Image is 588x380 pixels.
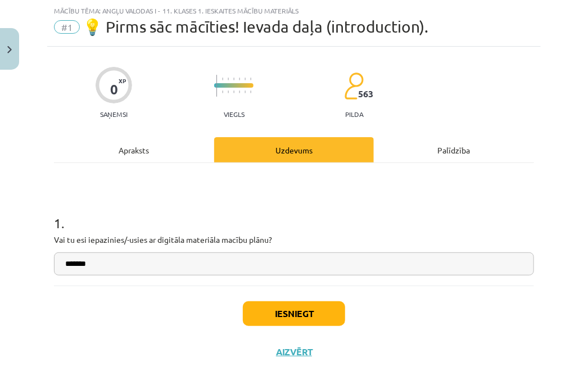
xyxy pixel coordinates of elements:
[358,89,373,99] span: 563
[233,78,234,80] img: icon-short-line-57e1e144782c952c97e751825c79c345078a6d821885a25fce030b3d8c18986b.svg
[245,78,246,80] img: icon-short-line-57e1e144782c952c97e751825c79c345078a6d821885a25fce030b3d8c18986b.svg
[54,234,534,246] p: Vai tu esi iepazinies/-usies ar digitāla materiāla macību plānu?
[233,91,234,93] img: icon-short-line-57e1e144782c952c97e751825c79c345078a6d821885a25fce030b3d8c18986b.svg
[7,46,12,53] img: icon-close-lesson-0947bae3869378f0d4975bcd49f059093ad1ed9edebbc8119c70593378902aed.svg
[250,91,251,93] img: icon-short-line-57e1e144782c952c97e751825c79c345078a6d821885a25fce030b3d8c18986b.svg
[250,78,251,80] img: icon-short-line-57e1e144782c952c97e751825c79c345078a6d821885a25fce030b3d8c18986b.svg
[54,137,214,162] div: Apraksts
[224,110,245,118] p: Viegls
[222,91,223,93] img: icon-short-line-57e1e144782c952c97e751825c79c345078a6d821885a25fce030b3d8c18986b.svg
[239,91,240,93] img: icon-short-line-57e1e144782c952c97e751825c79c345078a6d821885a25fce030b3d8c18986b.svg
[344,72,364,100] img: students-c634bb4e5e11cddfef0936a35e636f08e4e9abd3cc4e673bd6f9a4125e45ecb1.svg
[214,137,374,162] div: Uzdevums
[96,110,132,118] p: Saņemsi
[216,75,218,97] img: icon-long-line-d9ea69661e0d244f92f715978eff75569469978d946b2353a9bb055b3ed8787d.svg
[119,78,126,84] span: XP
[374,137,534,162] div: Palīdzība
[345,110,363,118] p: pilda
[245,91,246,93] img: icon-short-line-57e1e144782c952c97e751825c79c345078a6d821885a25fce030b3d8c18986b.svg
[228,78,229,80] img: icon-short-line-57e1e144782c952c97e751825c79c345078a6d821885a25fce030b3d8c18986b.svg
[54,7,534,15] div: Mācību tēma: Angļu valodas i - 11. klases 1. ieskaites mācību materiāls
[110,82,118,97] div: 0
[273,346,315,358] button: Aizvērt
[54,20,80,34] span: #1
[243,301,345,326] button: Iesniegt
[228,91,229,93] img: icon-short-line-57e1e144782c952c97e751825c79c345078a6d821885a25fce030b3d8c18986b.svg
[239,78,240,80] img: icon-short-line-57e1e144782c952c97e751825c79c345078a6d821885a25fce030b3d8c18986b.svg
[54,196,534,230] h1: 1 .
[222,78,223,80] img: icon-short-line-57e1e144782c952c97e751825c79c345078a6d821885a25fce030b3d8c18986b.svg
[83,17,428,36] span: 💡 Pirms sāc mācīties! Ievada daļa (introduction).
